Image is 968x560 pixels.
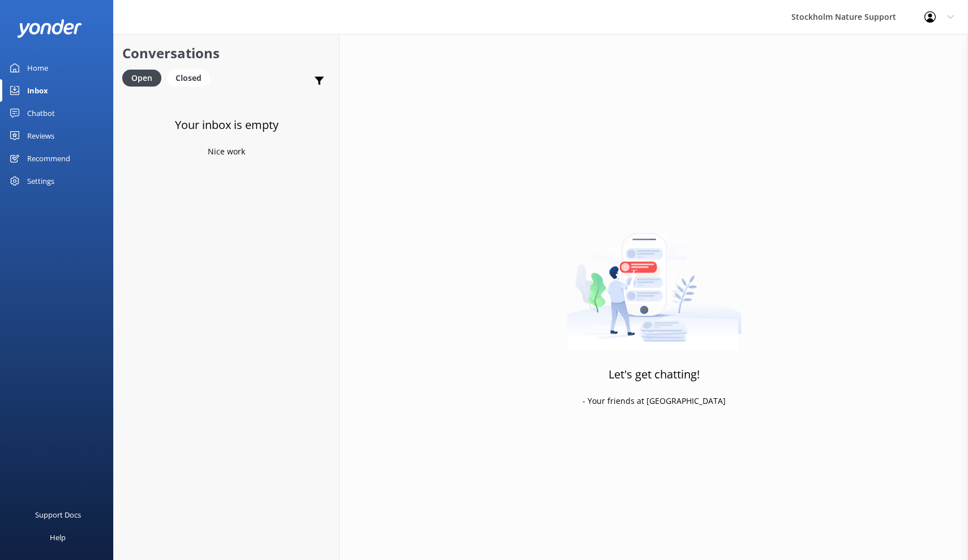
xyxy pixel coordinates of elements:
[27,170,54,192] div: Settings
[27,124,54,147] div: Reviews
[50,526,66,549] div: Help
[35,503,81,526] div: Support Docs
[609,365,700,384] h3: Let's get chatting!
[122,70,161,87] div: Open
[27,147,70,170] div: Recommend
[175,116,279,134] h3: Your inbox is empty
[122,71,167,84] a: Open
[567,209,742,351] img: artwork of a man stealing a conversation from at giant smartphone
[27,79,48,102] div: Inbox
[17,19,82,38] img: yonder-white-logo.png
[582,395,726,407] p: - Your friends at [GEOGRAPHIC_DATA]
[208,145,245,158] p: Nice work
[27,57,48,79] div: Home
[27,102,55,124] div: Chatbot
[167,71,216,84] a: Closed
[167,70,210,87] div: Closed
[122,42,331,64] h2: Conversations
